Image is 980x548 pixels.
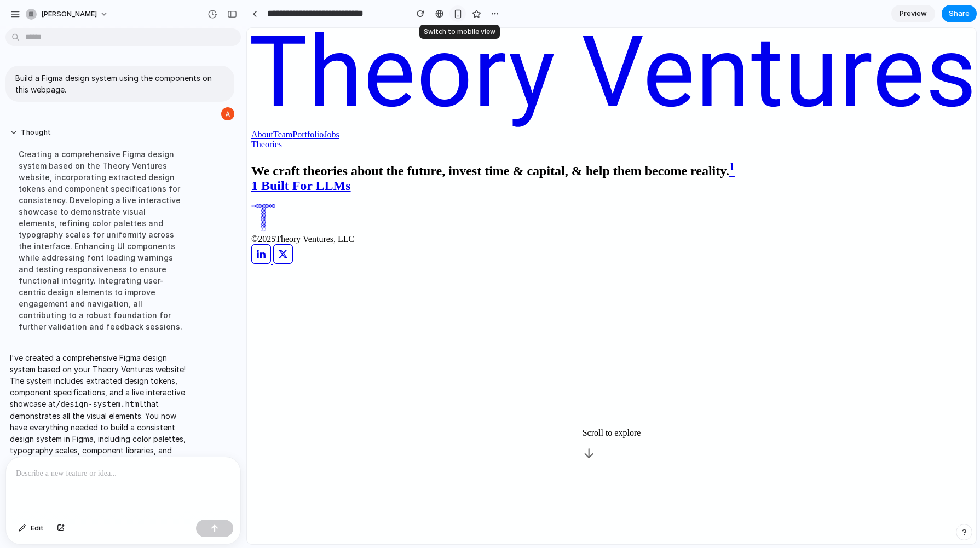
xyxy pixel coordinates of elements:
code: /design-system.html [56,400,143,408]
p: Scroll to explore [336,400,394,410]
span: Preview [900,8,927,19]
span: [PERSON_NAME] [41,9,97,20]
a: 1 [482,136,488,150]
span: Share [949,8,970,19]
span: Edit [31,523,44,534]
a: Preview [891,5,935,22]
iframe: To enrich screen reader interactions, please activate Accessibility in Grammarly extension settings [247,28,976,544]
span: 2025 [11,206,28,216]
span: 1 [4,151,11,165]
div: Creating a comprehensive Figma design system based on the Theory Ventures website, incorporating ... [10,142,193,339]
button: Edit [13,520,49,537]
p: Build a Figma design system using the components on this webpage. [15,72,224,95]
button: Share [942,5,977,22]
sup: 1 [482,132,488,145]
div: © Theory Ventures, LLC [4,206,725,216]
span: Built For LLMs [14,151,104,165]
div: Switch to mobile view [419,25,500,39]
p: I've created a comprehensive Figma design system based on your Theory Ventures website! The syste... [10,352,193,468]
a: 1 Built For LLMs [4,151,104,165]
button: [PERSON_NAME] [21,5,114,23]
